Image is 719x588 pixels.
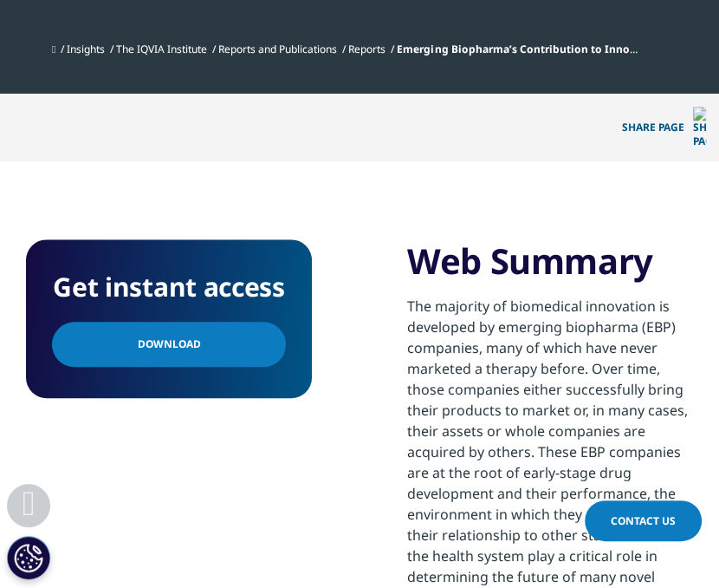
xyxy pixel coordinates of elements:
a: Insights [67,42,105,56]
img: Share PAGE [693,107,706,148]
button: Cookie 設定 [7,536,50,579]
span: Contact Us [611,513,676,528]
span: Emerging Biopharma’s Contribution to Innovation [397,42,663,56]
a: Reports [348,42,385,56]
button: Share PAGEShare PAGE [609,94,719,161]
p: Share PAGE [609,94,719,161]
h4: Get instant access [52,265,286,309]
a: Reports and Publications [218,42,337,56]
a: Contact Us [585,500,702,541]
a: The IQVIA Institute [116,42,207,56]
a: Download [52,322,286,367]
h3: Web Summary [407,239,693,296]
span: Download [138,335,201,354]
